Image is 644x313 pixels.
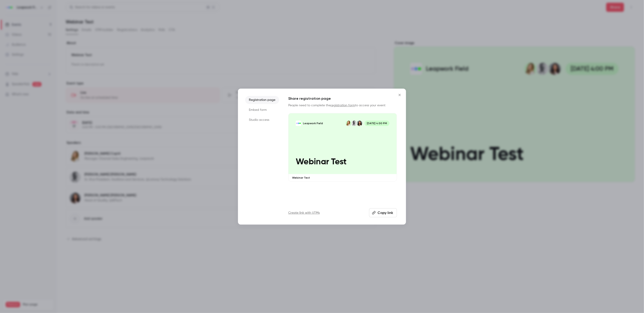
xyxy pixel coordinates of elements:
[288,113,397,182] a: Webinar TestLeapwork FieldMaria ArreazaAndrew AlpertAlexandra Coptil[DATE] 4:00 PMWebinar TestWeb...
[357,121,362,126] img: Maria Arreaza
[292,176,393,180] p: Webinar Test
[245,96,279,104] li: Registration page
[395,90,404,99] button: Close
[365,121,389,126] span: [DATE] 4:00 PM
[245,116,279,124] li: Studio access
[288,96,397,101] h1: Share registration page
[303,121,323,125] p: Leapwork Field
[296,121,301,126] img: Webinar Test
[288,211,320,215] a: Create link with UTMs
[331,104,355,107] a: registration form
[369,208,397,217] button: Copy link
[351,121,357,126] img: Andrew Alpert
[245,106,279,114] li: Embed form
[296,157,389,167] p: Webinar Test
[346,121,351,126] img: Alexandra Coptil
[288,103,397,108] p: People need to complete the to access your event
